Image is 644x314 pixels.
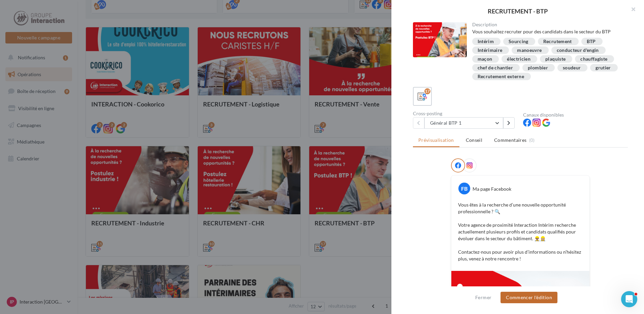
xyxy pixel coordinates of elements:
span: Commentaires [494,137,526,144]
div: Vous souhaitez recruter pour des candidats dans le secteur du BTP [472,28,623,35]
div: chauffagiste [580,57,607,62]
div: Cross-posting [413,111,518,116]
div: Intérimaire [478,48,503,53]
div: grutier [595,65,611,70]
div: Intérim [478,39,494,44]
div: RECRUTEMENT - BTP [402,8,633,14]
div: maçon [478,57,492,62]
div: FB [458,183,470,194]
button: Commencer l'édition [501,292,557,303]
button: Fermer [473,293,494,302]
div: plombier [528,65,548,70]
div: conducteur d'engin [557,48,599,53]
span: (0) [529,137,535,143]
div: manoeuvre [517,48,542,53]
div: électricien [507,57,530,62]
div: soudeur [563,65,581,70]
p: Vous êtes à la recherche d’une nouvelle opportunité professionnelle ? 🔍 Votre agence de proximité... [458,201,583,262]
div: chef de chantier [478,65,513,70]
div: plaquiste [545,57,566,62]
div: Canaux disponibles [523,113,628,117]
button: Général BTP 1 [424,117,503,129]
iframe: Intercom live chat [621,291,637,307]
div: Sourcing [509,39,528,44]
div: 17 [424,88,430,94]
div: Ma page Facebook [473,186,511,192]
div: BTP [587,39,596,44]
div: Recrutement [543,39,572,44]
div: Recrutement externe [478,74,524,79]
div: Description [472,22,623,27]
span: Conseil [466,137,482,143]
